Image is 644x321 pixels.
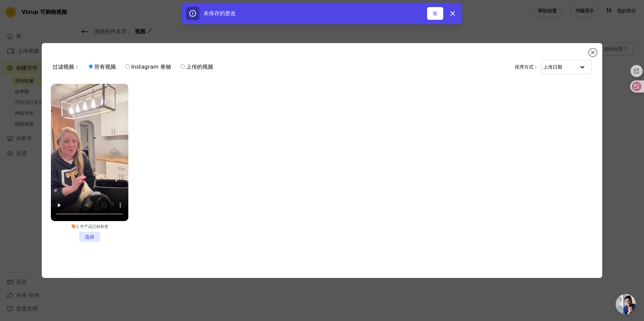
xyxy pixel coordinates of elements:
font: 排序方式： [515,64,538,70]
font: 所有视频 [94,64,116,70]
font: 过滤视频： [53,63,79,71]
button: 救 [427,7,443,20]
font: 上传的视频 [186,64,213,70]
font: 1 件产品已贴标签 [76,224,108,229]
span: 未保存的更改 [203,10,236,16]
button: 关闭模态 [589,48,597,57]
a: 开放式聊天 [616,294,636,314]
font: Instagram 卷轴 [131,64,171,70]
